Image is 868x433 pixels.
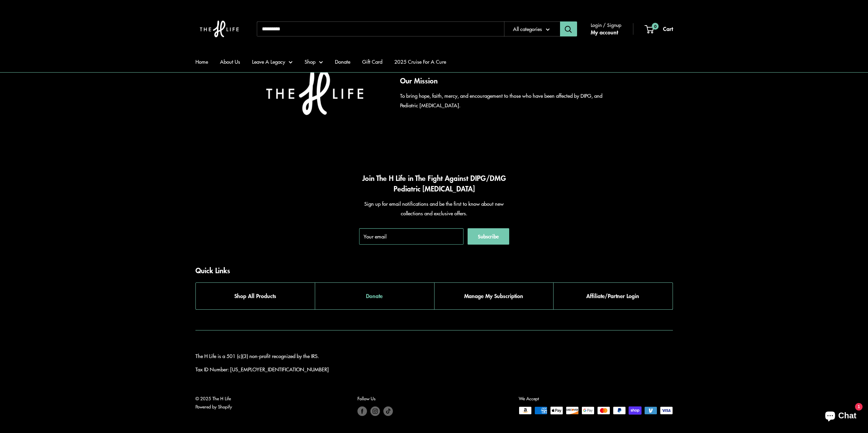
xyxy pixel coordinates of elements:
[645,24,673,34] a: 0 Cart
[383,406,393,416] a: Follow us on TikTok
[394,57,446,66] a: 2025 Cruise For A Cure
[315,283,434,309] a: Donate
[400,75,613,86] h2: Our Mission
[434,283,554,309] a: Manage My Subscription
[819,405,863,428] inbox-online-store-chat: Shopify online store chat
[663,25,673,33] span: Cart
[335,57,350,66] a: Donate
[195,395,232,411] p: © 2025 The H Life
[357,395,393,403] p: Follow Us
[252,57,293,66] a: Leave A Legacy
[591,20,621,29] span: Login / Signup
[195,7,243,51] img: The H Life
[400,91,613,110] p: To bring hope, faith, mercy, and encouragement to those who have been affected by DIPG, and Pedia...
[359,199,509,218] p: Sign up for email notifications and be the first to know about new collections and exclusive offers.
[196,283,315,309] a: Shop All Products
[362,57,382,66] a: Gift Card
[651,23,658,30] span: 0
[370,406,380,416] a: Follow us on Instagram
[195,351,673,361] p: The H Life is a 501 (c)(3) non-profit recognized by the IRS.
[359,173,509,194] h2: Join The H Life in The Fight Against DIPG/DMG Pediatric [MEDICAL_DATA]
[468,228,509,245] button: Subscribe
[257,21,504,36] input: Search...
[195,265,230,276] h2: Quick Links
[553,283,673,309] a: Affiliate/Partner Login
[560,21,577,36] button: Search
[305,57,323,66] a: Shop
[195,365,673,374] p: Tax ID Number: [US_EMPLOYER_IDENTIFICATION_NUMBER]
[519,395,673,403] p: We Accept
[195,57,208,66] a: Home
[220,57,240,66] a: About Us
[195,403,232,410] a: Powered by Shopify
[357,406,367,416] a: Follow us on Facebook
[591,27,618,37] a: My account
